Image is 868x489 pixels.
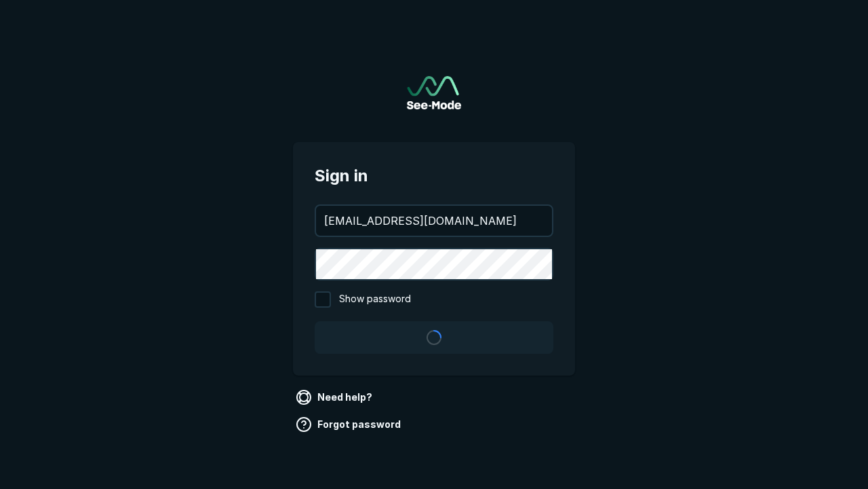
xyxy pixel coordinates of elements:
a: Forgot password [293,414,406,435]
input: your@email.com [316,206,552,236]
a: Need help? [293,386,378,408]
span: Sign in [315,164,553,188]
span: Show password [339,291,411,308]
img: See-Mode Logo [407,76,461,109]
a: Go to sign in [407,76,461,109]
